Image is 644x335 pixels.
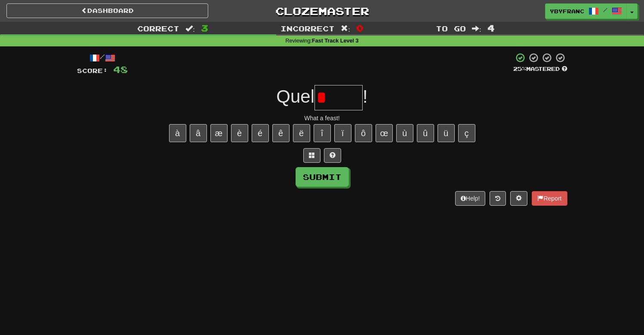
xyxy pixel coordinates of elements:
[438,124,455,142] button: ü
[252,124,269,142] button: é
[137,24,179,33] span: Correct
[396,124,413,142] button: ù
[77,114,567,122] div: What a feast!
[201,23,208,33] span: 3
[272,124,290,142] button: ê
[356,23,364,33] span: 0
[490,191,506,206] button: Round history (alt+y)
[169,124,186,142] button: à
[303,148,320,163] button: Switch sentence to multiple choice alt+p
[355,124,372,142] button: ô
[6,3,208,18] a: Dashboard
[472,25,481,32] span: :
[545,3,627,19] a: Ybyfranc /
[185,25,195,32] span: :
[77,67,108,74] span: Score:
[190,124,207,142] button: â
[231,124,248,142] button: è
[458,124,475,142] button: ç
[314,124,331,142] button: î
[487,23,495,33] span: 4
[221,3,423,18] a: Clozemaster
[455,191,486,206] button: Help!
[276,86,314,107] span: Quel
[293,124,310,142] button: ë
[296,167,349,187] button: Submit
[77,52,128,63] div: /
[513,65,567,73] div: Mastered
[532,191,567,206] button: Report
[341,25,350,32] span: :
[376,124,393,142] button: œ
[417,124,434,142] button: û
[324,148,341,163] button: Single letter hint - you only get 1 per sentence and score half the points! alt+h
[603,7,607,13] span: /
[550,7,584,15] span: Ybyfranc
[363,86,368,107] span: !
[280,24,335,33] span: Incorrect
[312,38,359,44] strong: Fast Track Level 3
[210,124,228,142] button: æ
[334,124,351,142] button: ï
[113,64,128,75] span: 48
[436,24,466,33] span: To go
[513,65,526,72] span: 25 %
